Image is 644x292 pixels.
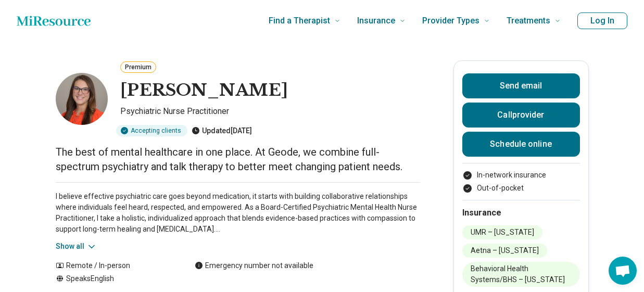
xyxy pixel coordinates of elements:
button: Send email [462,73,580,98]
li: Behavioral Health Systems/BHS – [US_STATE] [462,262,580,287]
button: Show all [56,241,97,252]
span: Find a Therapist [269,14,330,28]
div: Emergency number not available [195,260,313,271]
p: The best of mental healthcare in one place. At Geode, we combine full-spectrum psychiatry and tal... [56,145,420,174]
div: Speaks English [56,273,174,284]
h1: [PERSON_NAME] [120,80,288,101]
h2: Insurance [462,207,580,219]
button: Premium [120,61,156,73]
a: Home page [17,10,91,31]
button: Callprovider [462,103,580,128]
span: Treatments [507,14,550,28]
span: Provider Types [422,14,479,28]
ul: Payment options [462,170,580,194]
div: Remote / In-person [56,260,174,271]
li: Aetna – [US_STATE] [462,244,547,258]
a: Schedule online [462,132,580,157]
div: Updated [DATE] [192,125,252,136]
p: Psychiatric Nurse Practitioner [120,105,420,121]
li: In-network insurance [462,170,580,181]
div: Accepting clients [116,125,187,136]
p: I believe effective psychiatric care goes beyond medication, it starts with building collaborativ... [56,191,420,235]
span: Insurance [357,14,395,28]
div: Open chat [609,257,637,285]
button: Log In [577,12,627,29]
li: Out-of-pocket [462,183,580,194]
li: UMR – [US_STATE] [462,225,542,239]
img: Carla Weismantel, Psychiatric Nurse Practitioner [56,73,108,125]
